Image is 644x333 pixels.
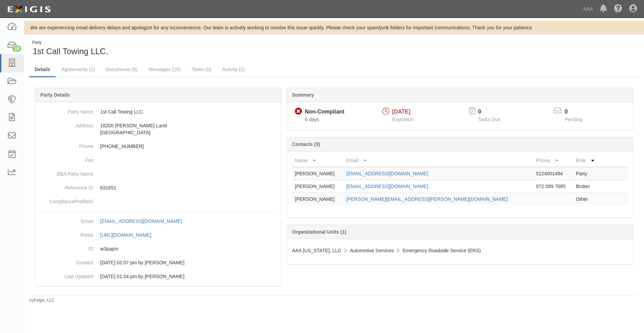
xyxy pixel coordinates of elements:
[24,24,644,31] div: We are experiencing email delivery delays and apologize for any inconvenience. Our team is active...
[56,62,100,76] a: Agreements (1)
[38,139,93,150] dt: Phone
[29,62,56,77] a: Details
[12,46,21,52] div: 18
[346,184,428,189] a: [EMAIL_ADDRESS][DOMAIN_NAME]
[38,105,93,115] dt: Party Name
[478,117,500,122] span: Tasks Due
[38,139,278,153] dd: [PHONE_NUMBER]
[38,256,93,266] dt: Created
[32,40,108,46] div: Party
[350,248,394,253] span: Automotive Services
[38,270,93,280] dt: Last Updated
[5,3,53,16] img: logo-5460c22ac91f19d4615b14bd174203de0afe785f0fc80cf4dbbc73dc1793850b.png
[29,297,55,303] small: by
[186,62,217,76] a: Tasks (0)
[565,117,582,122] span: Pending
[38,214,93,225] dt: Email
[217,62,250,76] a: Activity (1)
[614,5,622,13] i: Help Center - Complianz
[392,109,411,115] span: [DATE]
[292,154,344,167] th: Name
[573,193,600,206] td: Other
[100,62,143,76] a: Documents (5)
[40,92,70,98] b: Party Details
[403,248,481,253] span: Emergency Roadside Service (ERS)
[29,40,329,57] div: 1st Call Towing LLC.
[573,167,600,180] td: Party
[478,108,509,116] p: 0
[38,256,278,270] dd: 07/20/2023 02:07 pm by Samantha Molina
[292,193,344,206] td: [PERSON_NAME]
[38,195,93,205] dt: ComplianceProfileID
[573,154,600,167] th: Role
[38,242,93,252] dt: ID
[292,167,344,180] td: [PERSON_NAME]
[38,119,93,129] dt: Address
[100,218,190,224] a: [EMAIL_ADDRESS][DOMAIN_NAME]
[38,167,93,177] dt: DBA Party Name
[533,167,573,180] td: 5124001494
[344,154,534,167] th: Email
[295,108,302,115] i: Non-Compliant
[38,153,93,164] dt: Fax
[565,108,591,116] p: 0
[346,171,428,176] a: [EMAIL_ADDRESS][DOMAIN_NAME]
[38,270,278,283] dd: 11/25/2024 01:54 pm by Benjamin Tully
[305,117,319,122] span: Since 08/19/2025
[100,218,182,225] div: [EMAIL_ADDRESS][DOMAIN_NAME]
[33,47,108,56] span: 1st Call Towing LLC.
[34,298,55,303] a: Exigis, LLC
[38,181,93,191] dt: Reference ID
[533,180,573,193] td: 972.589.7685
[292,229,346,235] b: Organizational Units (1)
[38,228,93,238] dt: Portal
[100,232,159,238] a: [URL][DOMAIN_NAME]
[346,196,508,202] a: [PERSON_NAME][EMAIL_ADDRESS][PERSON_NAME][DOMAIN_NAME]
[292,180,344,193] td: [PERSON_NAME]
[143,62,186,76] a: Messages (10)
[305,108,345,116] div: Non-Compliant
[38,119,278,139] dd: 16200 [PERSON_NAME] Land [GEOGRAPHIC_DATA]
[533,154,573,167] th: Phone
[392,117,414,122] span: Expiration
[100,184,278,191] p: 631651
[292,248,342,253] span: AAA [US_STATE], LLC
[573,180,600,193] td: Broker
[580,2,596,16] a: AAA
[38,105,278,119] dd: 1st Call Towing LLC.
[38,242,278,256] dd: w3papm
[292,92,314,98] b: Summary
[292,141,320,147] b: Contacts (3)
